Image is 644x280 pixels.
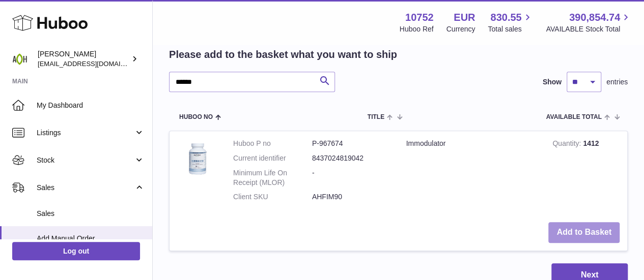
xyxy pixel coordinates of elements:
[490,11,521,24] span: 830.55
[12,51,27,67] img: internalAdmin-10752@internal.huboo.com
[177,139,218,179] img: Immodulator
[37,155,134,165] span: Stock
[12,242,140,260] a: Log out
[37,234,145,243] span: Add Manual Order
[312,192,391,202] dd: AHFIM90
[38,59,150,68] span: [EMAIL_ADDRESS][DOMAIN_NAME]
[37,183,134,193] span: Sales
[548,222,620,243] button: Add to Basket
[400,24,434,34] div: Huboo Ref
[233,192,312,202] dt: Client SKU
[545,131,627,214] td: 1412
[233,139,312,148] dt: Huboo P no
[37,209,145,219] span: Sales
[368,114,384,120] span: Title
[37,101,145,110] span: My Dashboard
[37,128,134,138] span: Listings
[399,131,545,214] td: Immodulator
[606,77,628,87] span: entries
[552,139,583,150] strong: Quantity
[405,11,434,24] strong: 10752
[312,168,391,188] dd: -
[546,114,602,120] span: AVAILABLE Total
[488,24,533,34] span: Total sales
[546,11,632,34] a: 390,854.74 AVAILABLE Stock Total
[233,168,312,188] dt: Minimum Life On Receipt (MLOR)
[169,48,397,61] h2: Please add to the basket what you want to ship
[38,49,129,69] div: [PERSON_NAME]
[543,77,562,87] label: Show
[312,153,391,163] dd: 8437024819042
[488,11,533,34] a: 830.55 Total sales
[179,114,213,120] span: Huboo no
[446,24,475,34] div: Currency
[233,153,312,163] dt: Current identifier
[312,139,391,148] dd: P-967674
[454,11,475,24] strong: EUR
[546,24,632,34] span: AVAILABLE Stock Total
[569,11,620,24] span: 390,854.74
